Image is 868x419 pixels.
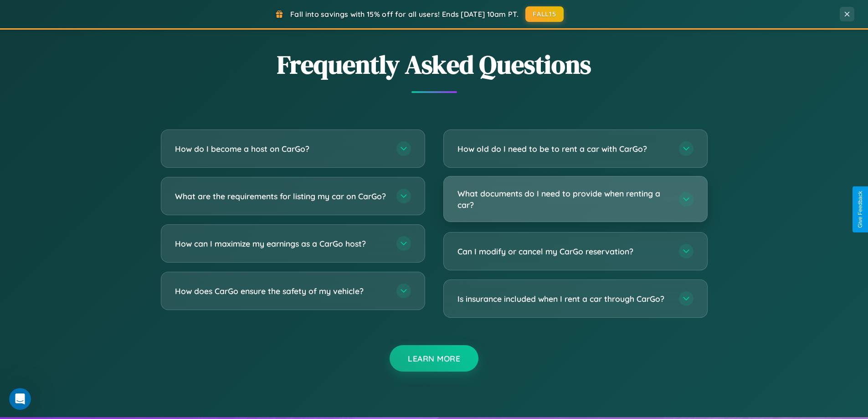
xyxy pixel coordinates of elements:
span: Fall into savings with 15% off for all users! Ends [DATE] 10am PT. [290,10,519,19]
h2: Frequently Asked Questions [161,47,708,82]
h3: How does CarGo ensure the safety of my vehicle? [175,285,387,297]
div: Give Feedback [857,191,863,228]
h3: How old do I need to be to rent a car with CarGo? [457,143,670,155]
h3: Is insurance included when I rent a car through CarGo? [457,293,670,305]
h3: What are the requirements for listing my car on CarGo? [175,191,387,202]
button: Learn More [390,345,478,372]
h3: How can I maximize my earnings as a CarGo host? [175,238,387,249]
button: FALL15 [525,6,564,22]
h3: How do I become a host on CarGo? [175,143,387,155]
h3: What documents do I need to provide when renting a car? [457,188,670,210]
h3: Can I modify or cancel my CarGo reservation? [457,246,670,257]
iframe: Intercom live chat [9,388,31,410]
